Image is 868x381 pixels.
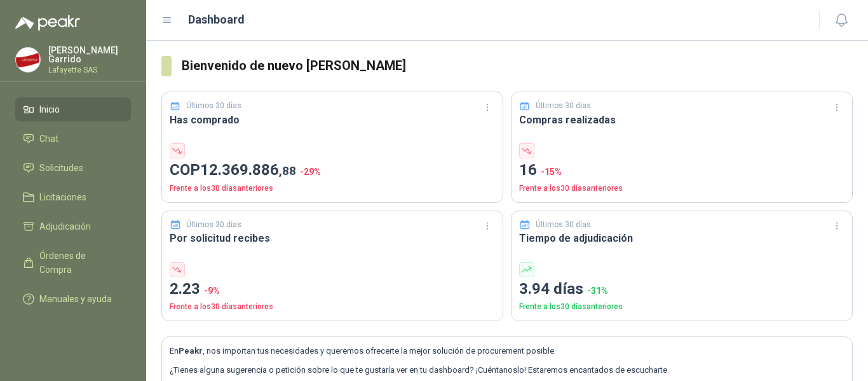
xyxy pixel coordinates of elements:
p: 2.23 [170,277,495,301]
a: Inicio [15,97,131,121]
img: Company Logo [16,48,40,72]
p: Frente a los 30 días anteriores [170,183,495,195]
p: Últimos 30 días [186,219,241,231]
p: 3.94 días [519,277,844,301]
span: Inicio [39,102,60,116]
p: Últimos 30 días [536,100,591,112]
p: Lafayette SAS [48,66,131,74]
span: -15 % [541,167,562,177]
span: -9 % [204,286,220,296]
p: Frente a los 30 días anteriores [170,301,495,313]
h3: Compras realizadas [519,112,844,128]
a: Chat [15,127,131,151]
a: Licitaciones [15,185,131,209]
span: ,88 [279,163,296,178]
span: Chat [39,132,58,146]
span: Adjudicación [39,219,91,233]
h3: Bienvenido de nuevo [PERSON_NAME] [182,56,853,76]
img: Logo peakr [15,15,80,31]
span: Órdenes de Compra [39,249,119,277]
span: Manuales y ayuda [39,292,112,306]
h3: Por solicitud recibes [170,230,495,246]
a: Adjudicación [15,214,131,239]
h1: Dashboard [188,11,245,29]
b: Peakr [179,346,203,356]
p: Últimos 30 días [186,100,241,112]
p: 16 [519,158,844,183]
h3: Tiempo de adjudicación [519,230,844,246]
p: [PERSON_NAME] Garrido [48,46,131,64]
p: Frente a los 30 días anteriores [519,301,844,313]
p: Frente a los 30 días anteriores [519,183,844,195]
span: Licitaciones [39,190,86,204]
span: 12.369.886 [200,161,296,179]
span: Solicitudes [39,161,83,175]
a: Manuales y ayuda [15,287,131,311]
p: Últimos 30 días [536,219,591,231]
span: -31 % [587,286,608,296]
p: ¿Tienes alguna sugerencia o petición sobre lo que te gustaría ver en tu dashboard? ¡Cuéntanoslo! ... [170,364,844,377]
a: Solicitudes [15,156,131,180]
span: -29 % [300,167,321,177]
h3: Has comprado [170,112,495,128]
p: En , nos importan tus necesidades y queremos ofrecerte la mejor solución de procurement posible. [170,345,844,357]
a: Órdenes de Compra [15,244,131,282]
p: COP [170,158,495,183]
